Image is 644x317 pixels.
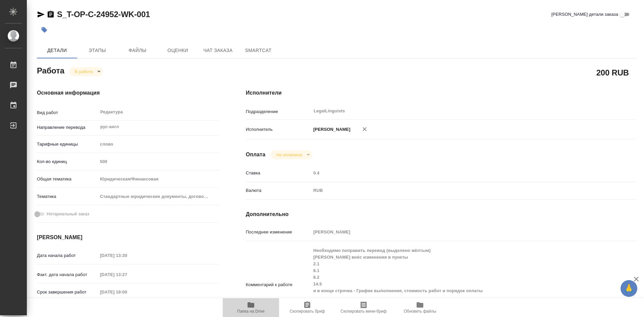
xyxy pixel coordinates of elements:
[246,89,637,97] h4: Исполнители
[404,309,436,314] span: Обновить файлы
[246,229,311,235] p: Последнее изменение
[274,152,304,158] button: Не оплачена
[311,185,604,196] div: RUB
[37,233,219,242] h4: [PERSON_NAME]
[98,157,219,166] input: Пустое поле
[37,158,98,165] p: Кол-во единиц
[357,122,372,137] button: Удалить исполнителя
[98,287,156,297] input: Пустое поле
[73,69,95,74] button: В работе
[246,281,311,288] p: Комментарий к работе
[37,109,98,116] p: Вид работ
[37,289,98,296] p: Срок завершения работ
[621,280,637,297] button: 🙏
[47,211,89,217] span: Нотариальный заказ
[271,150,312,159] div: В работе
[121,46,154,55] span: Файлы
[279,298,335,317] button: Скопировать бриф
[69,67,103,76] div: В работе
[311,227,604,237] input: Пустое поле
[162,46,194,55] span: Оценки
[335,298,392,317] button: Скопировать мини-бриф
[98,270,156,279] input: Пустое поле
[246,151,266,159] h4: Оплата
[551,11,618,18] span: [PERSON_NAME] детали заказа
[81,46,113,55] span: Этапы
[311,126,351,133] p: [PERSON_NAME]
[246,170,311,176] p: Ставка
[37,271,98,278] p: Факт. дата начала работ
[98,191,219,202] div: Стандартные юридические документы, договоры, уставы
[289,309,325,314] span: Скопировать бриф
[223,298,279,317] button: Папка на Drive
[37,64,64,76] h2: Работа
[237,309,265,314] span: Папка на Drive
[37,176,98,182] p: Общая тематика
[98,173,219,185] div: Юридическая/Финансовая
[37,10,45,18] button: Скопировать ссылку для ЯМессенджера
[246,126,311,133] p: Исполнитель
[37,124,98,131] p: Направление перевода
[37,89,219,97] h4: Основная информация
[340,309,386,314] span: Скопировать мини-бриф
[98,139,219,150] div: слово
[37,193,98,200] p: Тематика
[311,168,604,178] input: Пустое поле
[246,108,311,115] p: Подразделение
[57,10,150,19] a: S_T-OP-C-24952-WK-001
[98,251,156,260] input: Пустое поле
[596,67,629,78] h2: 200 RUB
[37,141,98,148] p: Тарифные единицы
[246,187,311,194] p: Валюта
[242,46,274,55] span: SmartCat
[47,10,55,18] button: Скопировать ссылку
[37,252,98,259] p: Дата начала работ
[392,298,448,317] button: Обновить файлы
[246,210,637,218] h4: Дополнительно
[37,22,52,37] button: Добавить тэг
[202,46,234,55] span: Чат заказа
[41,46,73,55] span: Детали
[623,281,635,296] span: 🙏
